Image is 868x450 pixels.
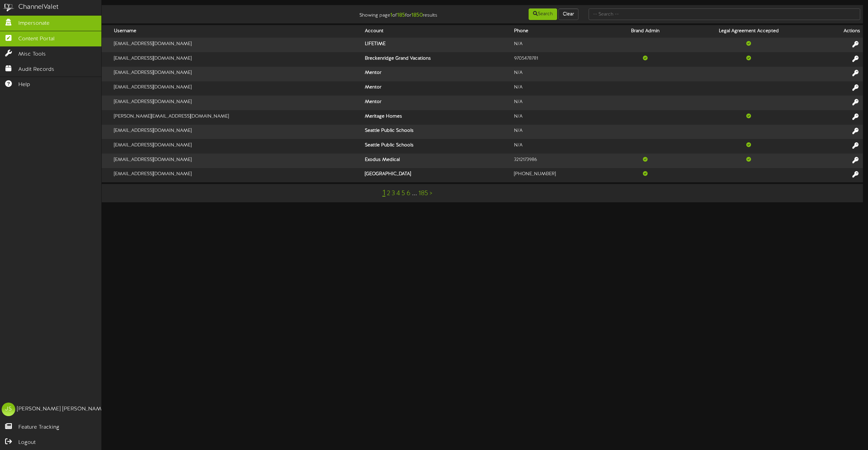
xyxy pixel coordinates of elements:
input: -- Search -- [589,8,860,20]
td: N/A [511,38,610,52]
td: [EMAIL_ADDRESS][DOMAIN_NAME] [111,96,362,110]
td: [EMAIL_ADDRESS][DOMAIN_NAME] [111,67,362,81]
span: Feature Tracking [18,424,59,431]
a: 185 [418,190,428,197]
span: Impersonate [18,20,50,27]
div: ChannelValet [18,2,59,12]
span: Misc Tools [18,50,46,58]
td: N/A [511,125,610,139]
span: Audit Records [18,66,54,74]
th: Mentor [362,67,511,81]
th: Username [111,25,362,38]
th: Account [362,25,511,38]
td: [PERSON_NAME][EMAIL_ADDRESS][DOMAIN_NAME] [111,110,362,125]
a: 5 [401,190,405,197]
div: Showing page of for results [301,8,442,19]
button: Search [529,8,557,20]
a: 3 [392,190,395,197]
th: Mentor [362,96,511,110]
th: Meritage Homes [362,110,511,125]
th: LIFETIME [362,38,511,52]
td: [EMAIL_ADDRESS][DOMAIN_NAME] [111,81,362,96]
strong: 1 [390,12,392,18]
th: Phone [511,25,610,38]
td: N/A [511,81,610,96]
td: 3212173986 [511,154,610,168]
a: 1 [382,189,386,198]
span: Help [18,81,30,89]
a: 2 [387,190,390,197]
td: 9705478781 [511,52,610,67]
span: Content Portal [18,35,55,43]
button: Clear [558,8,578,20]
span: Logout [18,439,36,447]
th: Legal Agreement Accepted [680,25,817,38]
th: [GEOGRAPHIC_DATA] [362,168,511,182]
a: 6 [407,190,411,197]
td: [EMAIL_ADDRESS][DOMAIN_NAME] [111,38,362,52]
th: Seattle Public Schools [362,125,511,139]
td: [EMAIL_ADDRESS][DOMAIN_NAME] [111,125,362,139]
th: Brand Admin [610,25,680,38]
div: JS [2,403,15,416]
strong: 185 [397,12,405,18]
td: N/A [511,67,610,81]
div: [PERSON_NAME] [PERSON_NAME] [17,405,106,413]
strong: 1850 [411,12,423,18]
td: N/A [511,139,610,154]
th: Seattle Public Schools [362,139,511,154]
td: [EMAIL_ADDRESS][DOMAIN_NAME] [111,139,362,154]
td: [PHONE_NUMBER] [511,168,610,182]
td: [EMAIL_ADDRESS][DOMAIN_NAME] [111,154,362,168]
td: N/A [511,96,610,110]
a: 4 [396,190,400,197]
td: [EMAIL_ADDRESS][DOMAIN_NAME] [111,52,362,67]
th: Breckenridge Grand Vacations [362,52,511,67]
a: ... [412,190,417,197]
td: [EMAIL_ADDRESS][DOMAIN_NAME] [111,168,362,182]
th: Mentor [362,81,511,96]
th: Exodus Medical [362,154,511,168]
a: > [430,190,432,197]
td: N/A [511,110,610,125]
th: Actions [817,25,863,38]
